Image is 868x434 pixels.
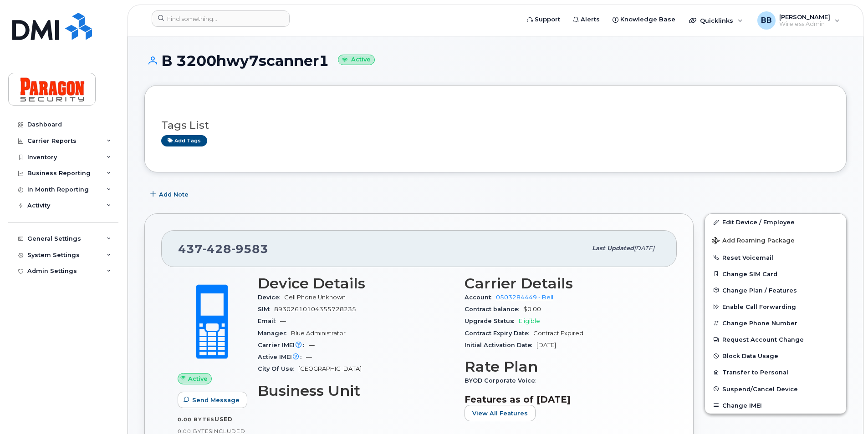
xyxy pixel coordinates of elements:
button: Enable Call Forwarding [705,298,846,315]
h3: Device Details [258,275,454,292]
span: used [214,416,233,423]
button: Change SIM Card [705,266,846,282]
span: City Of Use [258,365,298,372]
span: 428 [203,242,231,256]
span: 437 [178,242,268,256]
span: 89302610104355728235 [274,306,356,313]
a: Edit Device / Employee [705,214,846,230]
button: Send Message [178,392,247,408]
span: SIM [258,306,274,313]
span: Initial Activation Date [465,342,536,348]
h1: B 3200hwy7scanner1 [144,53,847,69]
span: Contract balance [465,306,523,313]
button: Reset Voicemail [705,249,846,266]
h3: Rate Plan [465,358,660,375]
span: Manager [258,330,291,337]
span: — [280,318,286,324]
button: Change IMEI [705,397,846,414]
span: View All Features [472,409,528,418]
span: Carrier IMEI [258,342,309,348]
a: 0503284449 - Bell [496,294,553,301]
span: [DATE] [536,342,556,348]
span: Add Roaming Package [712,237,795,246]
span: Enable Call Forwarding [722,303,796,310]
span: 0.00 Bytes [178,416,214,423]
span: 9583 [231,242,268,256]
span: Blue Administrator [291,330,346,337]
span: Account [465,294,496,301]
span: Contract Expiry Date [465,330,533,337]
span: Device [258,294,284,301]
span: BYOD Corporate Voice [465,377,540,384]
small: Active [338,55,375,65]
button: Suspend/Cancel Device [705,381,846,397]
a: Add tags [161,135,207,146]
span: [DATE] [634,245,654,252]
span: — [306,353,312,360]
span: Suspend/Cancel Device [722,385,798,392]
button: Request Account Change [705,331,846,348]
span: Eligible [519,318,540,324]
span: Active [188,374,208,383]
span: $0.00 [523,306,541,313]
h3: Carrier Details [465,275,660,292]
h3: Business Unit [258,383,454,399]
h3: Tags List [161,120,830,131]
button: Add Roaming Package [705,231,846,249]
span: Email [258,318,280,324]
span: [GEOGRAPHIC_DATA] [298,365,362,372]
span: Change Plan / Features [722,287,797,293]
button: View All Features [465,405,536,421]
span: Send Message [192,396,240,404]
span: Active IMEI [258,353,306,360]
span: Last updated [592,245,634,252]
button: Change Phone Number [705,315,846,331]
span: Add Note [159,190,189,199]
span: Contract Expired [533,330,583,337]
button: Add Note [144,186,196,202]
button: Block Data Usage [705,348,846,364]
h3: Features as of [DATE] [465,394,660,405]
span: Cell Phone Unknown [284,294,346,301]
span: Upgrade Status [465,318,519,324]
button: Change Plan / Features [705,282,846,298]
button: Transfer to Personal [705,364,846,380]
span: — [309,342,315,348]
